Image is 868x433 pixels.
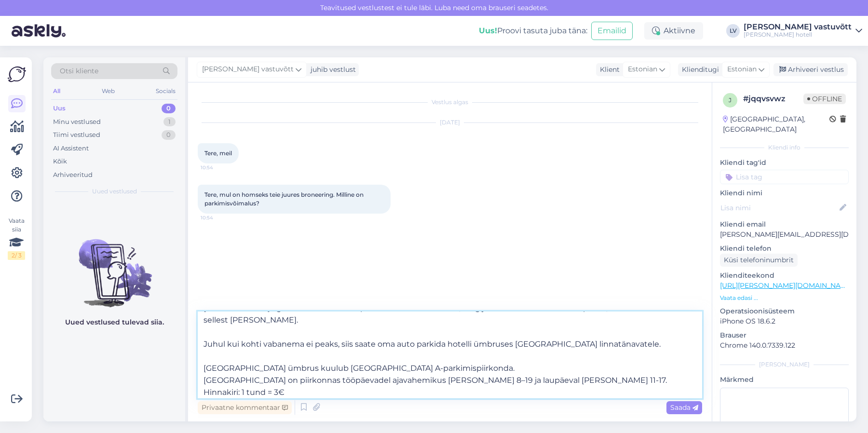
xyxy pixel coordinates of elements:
input: Lisa nimi [720,203,838,213]
div: Kliendi info [720,143,849,152]
span: Offline [803,94,846,104]
span: 10:54 [201,164,237,171]
div: juhib vestlust [307,65,356,75]
p: Klienditeekond [720,271,849,281]
div: AI Assistent [53,144,89,153]
b: Uus! [479,26,497,35]
img: Askly Logo [8,65,26,83]
div: # jqqvsvwz [743,93,803,105]
p: Kliendi telefon [720,244,849,254]
span: Estonian [628,64,657,75]
div: 1 [163,117,176,127]
p: Vaata edasi ... [720,294,849,302]
span: Saada [670,403,698,412]
p: [PERSON_NAME][EMAIL_ADDRESS][DOMAIN_NAME] [720,230,849,240]
div: 0 [162,130,176,140]
p: Kliendi email [720,219,849,230]
span: Tere, meil [204,149,232,157]
span: j [729,96,732,104]
span: Tere, mul on homseks teie juures broneering. Milline on parkimisvõimalus? [204,191,365,207]
span: Otsi kliente [60,66,98,76]
input: Lisa tag [720,170,849,184]
div: [DATE] [198,118,702,127]
div: Vestlus algas [198,98,702,107]
span: Uued vestlused [92,187,137,196]
p: Kliendi tag'id [720,158,849,168]
p: Chrome 140.0.7339.122 [720,340,849,351]
p: Uued vestlused tulevad siia. [65,317,164,327]
a: [URL][PERSON_NAME][DOMAIN_NAME] [720,281,853,290]
div: Web [100,85,117,97]
div: Minu vestlused [53,117,101,127]
span: Estonian [727,64,757,75]
img: No chats [43,222,185,309]
div: 0 [162,104,176,113]
div: 2 / 3 [8,251,25,260]
a: [PERSON_NAME] vastuvõtt[PERSON_NAME] hotell [744,23,862,39]
div: All [51,85,62,97]
div: [PERSON_NAME] vastuvõtt [744,23,852,31]
p: Operatsioonisüsteem [720,306,849,316]
div: Küsi telefoninumbrit [720,254,798,267]
div: Kõik [53,157,67,166]
div: Vaata siia [8,216,25,260]
div: [GEOGRAPHIC_DATA], [GEOGRAPHIC_DATA] [723,114,829,135]
div: Socials [154,85,177,97]
span: 10:54 [201,214,237,221]
div: [PERSON_NAME] hotell [744,31,852,39]
div: [PERSON_NAME] [720,360,849,369]
div: Arhiveeritud [53,170,93,180]
div: Klienditugi [678,65,719,75]
textarea: [PERSON_NAME] Suur tänu meeldiva kirja eest! Kahjuks on hetkeseisuga hotelli enda garaaž 26.-28.0... [198,311,702,398]
p: Brauser [720,330,849,340]
div: Klient [596,65,620,75]
p: iPhone OS 18.6.2 [720,316,849,326]
div: Privaatne kommentaar [198,401,292,414]
div: Tiimi vestlused [53,130,100,140]
div: Aktiivne [644,22,703,40]
div: LV [726,24,740,38]
span: [PERSON_NAME] vastuvõtt [202,64,294,75]
div: Proovi tasuta juba täna: [479,25,587,37]
button: Emailid [591,22,633,40]
div: Uus [53,104,66,113]
p: Kliendi nimi [720,188,849,198]
p: Märkmed [720,375,849,385]
div: Arhiveeri vestlus [773,63,848,76]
